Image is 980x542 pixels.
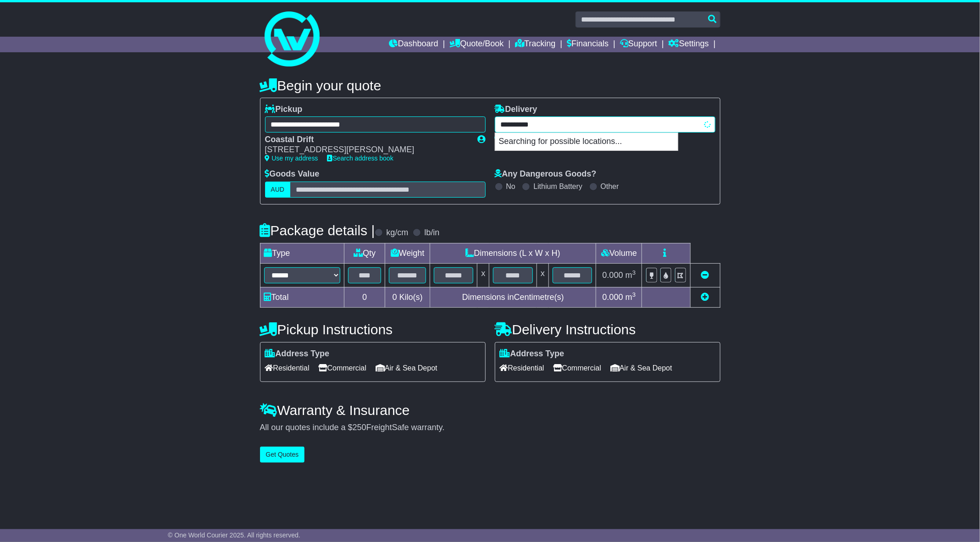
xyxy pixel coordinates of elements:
[500,349,565,359] label: Address Type
[626,271,636,280] span: m
[168,531,300,539] span: © One World Courier 2025. All rights reserved.
[477,263,489,287] td: x
[495,105,537,115] label: Delivery
[537,263,548,287] td: x
[327,155,393,162] a: Search address book
[385,287,430,307] td: Kilo(s)
[260,322,486,337] h4: Pickup Instructions
[596,243,642,263] td: Volume
[603,293,623,302] span: 0.000
[265,169,320,179] label: Goods Value
[265,361,310,375] span: Residential
[260,243,344,263] td: Type
[515,37,555,52] a: Tracking
[424,228,439,238] label: lb/in
[265,105,303,115] label: Pickup
[344,243,385,263] td: Qty
[632,291,636,298] sup: 3
[632,269,636,276] sup: 3
[500,361,544,375] span: Residential
[260,403,720,418] h4: Warranty & Insurance
[495,169,597,179] label: Any Dangerous Goods?
[554,361,601,375] span: Commercial
[701,271,709,280] a: Remove this item
[386,228,408,238] label: kg/cm
[430,287,596,307] td: Dimensions in Centimetre(s)
[353,423,366,432] span: 250
[385,243,430,263] td: Weight
[260,447,305,463] button: Get Quotes
[567,37,609,52] a: Financials
[495,133,678,150] p: Searching for possible locations...
[389,37,438,52] a: Dashboard
[376,361,437,375] span: Air & Sea Depot
[344,287,385,307] td: 0
[533,182,582,191] label: Lithium Battery
[430,243,596,263] td: Dimensions (L x W x H)
[260,78,720,93] h4: Begin your quote
[701,293,709,302] a: Add new item
[260,223,375,238] h4: Package details |
[260,287,344,307] td: Total
[506,182,515,191] label: No
[260,423,720,433] div: All our quotes include a $ FreightSafe warranty.
[393,293,397,302] span: 0
[265,135,469,145] div: Coastal Drift
[495,322,720,337] h4: Delivery Instructions
[626,293,636,302] span: m
[620,37,657,52] a: Support
[449,37,504,52] a: Quote/Book
[265,349,330,359] label: Address Type
[603,271,623,280] span: 0.000
[265,145,469,155] div: [STREET_ADDRESS][PERSON_NAME]
[601,182,619,191] label: Other
[669,37,709,52] a: Settings
[265,155,318,162] a: Use my address
[319,361,366,375] span: Commercial
[610,361,672,375] span: Air & Sea Depot
[495,116,715,133] typeahead: Please provide city
[265,182,291,198] label: AUD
